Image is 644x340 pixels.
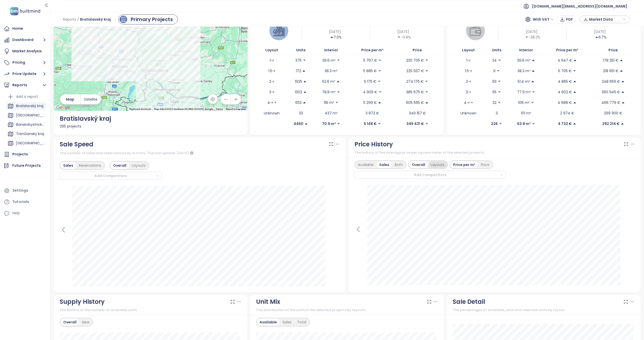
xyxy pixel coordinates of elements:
span: caret-down [497,90,501,94]
th: Price per m² [543,45,591,55]
p: 93 [492,79,496,84]
p: 4 909 € [363,89,377,95]
span: caret-up [302,69,306,73]
span: caret-up [595,35,598,39]
button: PDF [557,15,576,23]
p: 38.3 m² [517,68,530,74]
div: [GEOGRAPHIC_DATA] [6,139,46,147]
td: 2-r [256,76,287,87]
span: caret-down [573,69,576,73]
div: -38.3% [525,34,540,40]
p: 218 651 € [603,68,619,74]
p: 248 659 € [602,79,620,84]
td: 2-r [453,76,484,87]
span: caret-down [337,59,340,62]
p: 38.3 m² [325,68,338,74]
a: primary [118,14,178,24]
div: Help [3,208,48,218]
img: house [273,25,284,36]
span: caret-up [621,122,624,125]
div: Tutorials [12,199,29,205]
div: Layouts [129,162,148,169]
p: 34 [492,58,497,63]
span: caret-down [498,59,501,62]
div: Overall [409,161,428,168]
p: 172 [296,68,301,74]
p: 106 m² [518,100,530,105]
div: The number of sales and reservations by months. The last update: [DATE] [60,150,340,156]
button: Price Update [3,69,48,79]
th: Units [484,45,509,55]
td: 4-r + [256,97,287,108]
span: caret-up [425,101,428,104]
span: caret-up [303,90,307,94]
p: 52.6 m² [322,79,335,84]
td: 1-r [256,55,287,66]
span: caret-up [620,69,623,73]
span: caret-up [531,69,535,73]
td: 1-r [453,55,484,66]
button: Dashboard [3,35,48,45]
th: Layout [453,45,484,55]
span: Map [66,97,74,102]
p: 78.8 m² [322,89,336,95]
span: caret-down [378,69,381,73]
div: Available [355,161,376,168]
div: Trenčiansky kraj [6,130,46,138]
div: [GEOGRAPHIC_DATA] [6,111,46,119]
img: wallet [470,25,481,36]
p: 385 675 € [406,89,424,95]
a: Projects [3,149,48,159]
div: Bratislavský kraj [16,103,43,109]
div: Price per m² [450,161,478,168]
p: 653 [295,100,302,105]
p: 4 732 € [558,121,572,126]
th: Layout [256,45,287,55]
span: / [77,15,79,24]
button: Keyboard shortcuts [129,107,151,111]
div: Price [478,161,492,168]
span: caret-down [532,122,535,125]
a: Report a map error [226,108,246,110]
span: caret-up [620,59,623,62]
p: 178 251 € [603,58,619,63]
p: 1302 [295,89,302,95]
a: Home [3,24,48,34]
td: Unknown [256,108,287,118]
span: caret-down [525,35,528,39]
p: 230 705 € [406,58,424,63]
td: 3-r [453,87,484,97]
a: Settings [3,186,48,196]
span: caret-down [378,59,382,62]
p: 3 872 € [366,110,379,116]
div: Banskobystrický kraj [16,121,45,128]
div: Layouts [428,161,447,168]
span: [DATE] [594,29,606,34]
div: The percentages of available, sold and reserved units by layout. [453,308,635,313]
a: Open this area in Google Maps (opens a new window) [55,104,71,111]
td: 4-r + [453,97,484,108]
th: Price per m² [348,45,397,55]
div: Sale Detail [453,297,485,307]
p: 2 974 € [560,110,574,116]
span: caret-down [335,101,339,104]
button: Satelite [81,94,101,104]
a: Future Projects [3,161,48,171]
p: 101 m² [521,110,531,116]
div: The history of the average price per square meter of the selected projects. [354,150,635,155]
p: 349 431 € [406,121,424,126]
td: 3-r [256,87,287,97]
div: Banskobystrický kraj [6,121,46,129]
div: 6.7% [595,34,606,40]
p: 39.6 m² [517,58,530,63]
p: 292 214 € [602,121,620,126]
a: Market Analysis [3,46,48,56]
p: 5 767 € [363,58,377,63]
span: caret-up [330,35,334,39]
div: Price History [354,140,393,149]
p: 5 299 € [363,100,377,105]
th: Interior [314,45,348,55]
p: 4 602 € [558,89,572,95]
span: caret-down [425,80,428,83]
